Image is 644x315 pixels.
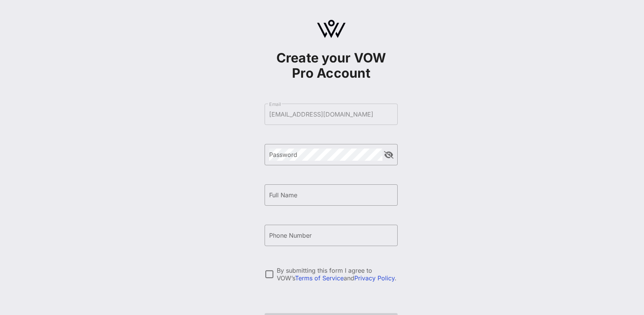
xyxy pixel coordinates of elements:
[265,50,398,81] h1: Create your VOW Pro Account
[317,20,346,38] img: logo.svg
[295,274,344,282] a: Terms of Service
[269,101,281,107] label: Email
[277,267,398,282] div: By submitting this form I agree to VOW’s and .
[384,151,393,159] button: append icon
[354,274,395,282] a: Privacy Policy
